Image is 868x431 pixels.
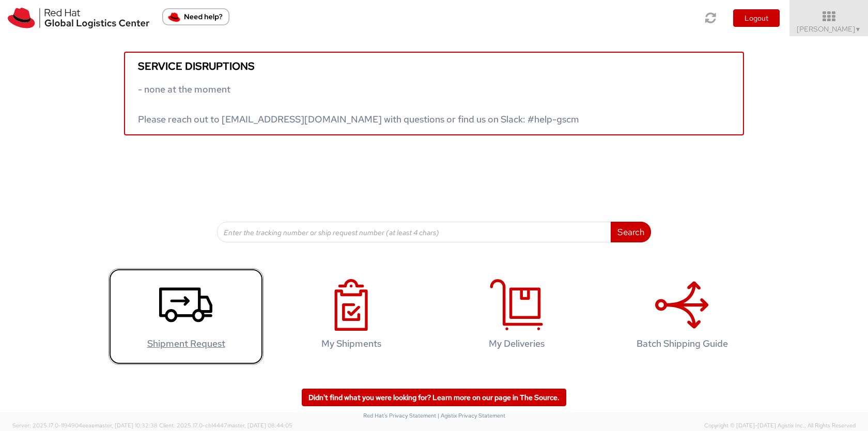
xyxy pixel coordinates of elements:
[227,422,292,429] span: master, [DATE] 08:44:05
[138,60,730,72] h5: Service disruptions
[12,422,158,429] span: Server: 2025.17.0-1194904eeae
[611,222,651,242] button: Search
[109,268,263,365] a: Shipment Request
[733,9,780,27] button: Logout
[438,412,505,419] a: | Agistix Privacy Statement
[615,338,749,349] h4: Batch Shipping Guide
[285,338,418,349] h4: My Shipments
[138,83,579,125] span: - none at the moment Please reach out to [EMAIL_ADDRESS][DOMAIN_NAME] with questions or find us o...
[274,268,429,365] a: My Shipments
[119,338,253,349] h4: Shipment Request
[302,389,566,406] a: Didn't find what you were looking for? Learn more on our page in The Source.
[797,24,861,34] span: [PERSON_NAME]
[855,25,861,34] span: ▼
[704,422,856,430] span: Copyright © [DATE]-[DATE] Agistix Inc., All Rights Reserved
[605,268,760,365] a: Batch Shipping Guide
[363,412,436,419] a: Red Hat's Privacy Statement
[124,52,744,135] a: Service disruptions - none at the moment Please reach out to [EMAIL_ADDRESS][DOMAIN_NAME] with qu...
[159,422,292,429] span: Client: 2025.17.0-cb14447
[95,422,158,429] span: master, [DATE] 10:32:38
[439,268,594,365] a: My Deliveries
[217,222,611,242] input: Enter the tracking number or ship request number (at least 4 chars)
[8,8,149,28] img: rh-logistics-00dfa346123c4ec078e1.svg
[450,338,583,349] h4: My Deliveries
[162,8,229,25] button: Need help?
